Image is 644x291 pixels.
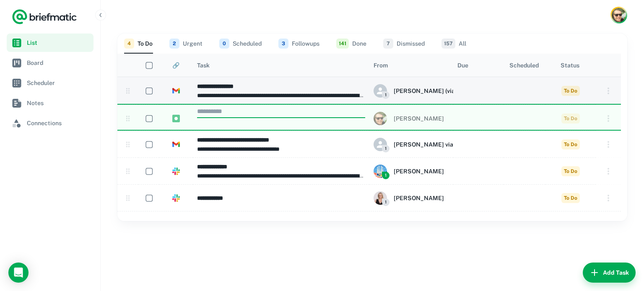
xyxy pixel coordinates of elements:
img: https://app.briefmatic.com/assets/integrations/slack.png [172,167,180,175]
a: Board [7,54,93,72]
button: Add Task [583,263,636,283]
span: 1 [382,145,390,152]
div: Task [197,62,210,69]
span: 141 [336,39,349,49]
a: Logo [12,8,77,25]
span: 4 [124,39,134,49]
button: Dismissed [383,33,425,54]
span: 7 [383,39,393,49]
button: Done [336,33,366,54]
div: Scheduled [509,62,539,69]
span: 1 [382,198,390,206]
span: 2 [169,39,179,49]
h6: [PERSON_NAME] [394,193,444,203]
a: Scheduler [7,74,93,92]
button: Account button [610,7,627,23]
span: 0 [219,39,229,49]
div: Due [457,62,468,69]
h6: [PERSON_NAME] (via Google Drive) [394,86,494,95]
img: https://app.briefmatic.com/assets/integrations/gmail.png [172,141,180,148]
span: To Do [561,193,580,203]
div: Mara Fisher (via Google Drive) [374,84,494,98]
img: Manual [172,115,180,122]
img: ACg8ocJxtPgxB9CwYcqxNp3NkXOFiKU7BGaeZYnb2BbodbsujUE4LIc=s96-c [374,112,387,125]
span: To Do [561,139,580,149]
a: List [7,33,93,52]
button: Scheduled [219,33,262,54]
span: To Do [561,166,580,176]
button: Urgent [169,33,203,54]
span: To Do [561,113,580,124]
div: Status [561,62,579,69]
span: 1 [382,172,390,179]
a: Notes [7,94,93,112]
div: Kate Smith [374,191,444,205]
button: All [441,33,466,54]
span: Board [27,58,90,67]
button: To Do [124,33,153,54]
div: From [374,62,388,69]
span: 3 [278,39,288,49]
h6: [PERSON_NAME] via Miro [394,140,467,149]
h6: [PERSON_NAME] [394,167,444,176]
div: 🔗 [172,62,179,69]
img: https://app.briefmatic.com/assets/integrations/slack.png [172,194,180,202]
h6: [PERSON_NAME] [394,114,444,123]
span: Scheduler [27,78,90,88]
button: Followups [278,33,319,54]
div: Ross Howard via Miro [374,138,467,151]
span: List [27,38,90,47]
a: Connections [7,114,93,132]
span: Notes [27,98,90,108]
img: 3985750522677_803a9ac21c54668bb910_72.png [374,165,387,178]
span: 1 [382,91,390,99]
span: 157 [441,39,455,49]
span: To Do [561,86,580,96]
div: Daniel Walters [374,165,444,178]
img: Karl Chaffey [612,8,626,22]
div: Karl Chaffey [374,112,444,125]
img: 8976284532787_c011994fe034ccbbb8e4_72.jpg [374,191,387,205]
span: Connections [27,118,90,128]
div: Load Chat [8,263,29,283]
img: https://app.briefmatic.com/assets/integrations/gmail.png [172,87,180,95]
